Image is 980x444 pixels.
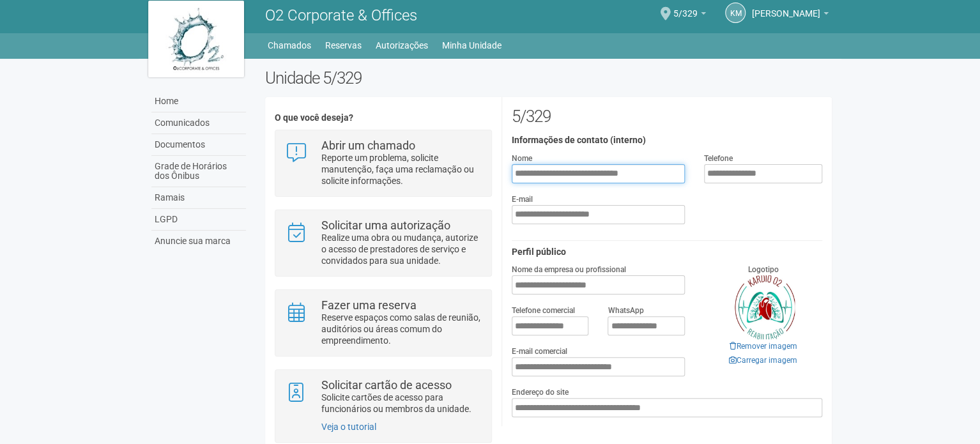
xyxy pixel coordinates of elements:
[265,68,832,88] h2: Unidade 5/329
[704,153,733,164] label: Telefone
[151,231,246,252] a: Anuncie sua marca
[512,135,822,145] h4: Informações de contato (interno)
[151,209,246,231] a: LGPD
[321,218,450,232] strong: Solicitar uma autorização
[275,113,491,123] h4: O que você deseja?
[151,112,246,134] a: Comunicados
[725,339,800,353] button: Remover imagem
[148,1,244,77] img: logo.jpg
[512,387,569,398] label: Endereço do site
[608,305,643,316] label: WhatsApp
[325,36,362,54] a: Reservas
[321,298,417,312] strong: Fazer uma reserva
[285,300,481,346] a: Fazer uma reserva Reserve espaços como salas de reunião, auditórios ou áreas comum do empreendime...
[725,3,746,23] a: KM
[725,353,801,367] button: Carregar imagem
[376,36,428,54] a: Autorizações
[512,247,822,257] h4: Perfil público
[151,91,246,112] a: Home
[512,264,626,275] label: Nome da empresa ou profissional
[321,378,452,392] strong: Solicitar cartão de acesso
[442,36,501,54] a: Minha Unidade
[512,305,575,316] label: Telefone comercial
[731,275,795,339] img: business.png
[747,264,778,275] label: Logotipo
[512,194,533,205] label: E-mail
[285,379,481,415] a: Solicitar cartão de acesso Solicite cartões de acesso para funcionários ou membros da unidade.
[752,10,829,20] a: [PERSON_NAME]
[321,152,482,187] p: Reporte um problema, solicite manutenção, faça uma reclamação ou solicite informações.
[321,232,482,266] p: Realize uma obra ou mudança, autorize o acesso de prestadores de serviço e convidados para sua un...
[673,10,706,20] a: 5/329
[151,156,246,187] a: Grade de Horários dos Ônibus
[285,220,481,266] a: Solicitar uma autorização Realize uma obra ou mudança, autorize o acesso de prestadores de serviç...
[285,140,481,187] a: Abrir um chamado Reporte um problema, solicite manutenção, faça uma reclamação ou solicite inform...
[321,139,415,152] strong: Abrir um chamado
[265,6,417,24] span: O2 Corporate & Offices
[321,392,482,415] p: Solicite cartões de acesso para funcionários ou membros da unidade.
[151,187,246,209] a: Ramais
[512,346,567,357] label: E-mail comercial
[268,36,311,54] a: Chamados
[321,312,482,346] p: Reserve espaços como salas de reunião, auditórios ou áreas comum do empreendimento.
[151,134,246,156] a: Documentos
[321,422,376,432] a: Veja o tutorial
[512,107,822,126] h2: 5/329
[512,153,532,164] label: Nome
